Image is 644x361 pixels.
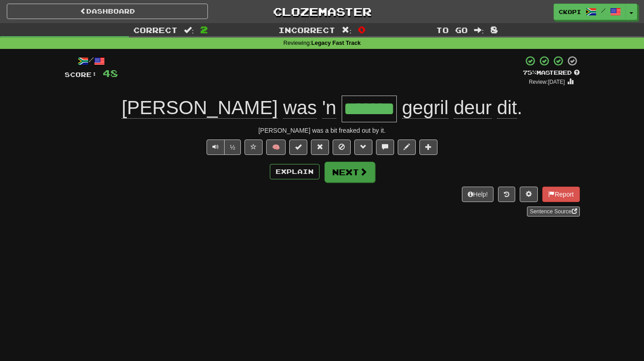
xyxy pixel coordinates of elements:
span: 8 [490,24,498,35]
span: Incorrect [278,25,335,34]
small: Review: [DATE] [529,79,565,85]
span: 75 % [523,69,536,76]
button: Add to collection (alt+a) [419,140,437,155]
div: Mastered [523,69,580,77]
a: ckopi / [554,4,626,20]
button: Discuss sentence (alt+u) [376,140,394,155]
button: 🧠 [266,140,286,155]
span: gegril [402,97,449,119]
div: Text-to-speech controls [205,140,241,155]
span: Score: [65,71,97,78]
span: 2 [200,24,208,35]
button: Reset to 0% Mastered (alt+r) [311,140,329,155]
span: To go [436,25,468,34]
span: : [342,26,352,34]
span: deur [454,97,492,119]
button: ½ [224,140,241,155]
button: Set this sentence to 100% Mastered (alt+m) [289,140,307,155]
span: . [397,97,522,119]
span: dit [497,97,517,119]
span: Correct [133,25,178,34]
strong: Legacy Fast Track [311,40,361,46]
button: Play sentence audio (ctl+space) [207,140,225,155]
button: Edit sentence (alt+d) [398,140,416,155]
span: / [601,7,606,14]
button: Help! [462,187,494,202]
button: Next [324,162,375,183]
span: : [474,26,484,34]
button: Explain [270,164,320,179]
a: Dashboard [7,4,208,19]
a: Sentence Source [527,207,579,217]
button: Favorite sentence (alt+f) [244,140,263,155]
span: 48 [103,67,118,79]
span: was [283,97,317,119]
span: [PERSON_NAME] [122,97,277,119]
span: 0 [358,24,366,35]
button: Grammar (alt+g) [354,140,372,155]
button: Round history (alt+y) [498,187,515,202]
div: [PERSON_NAME] was a bit freaked out by it. [65,126,580,135]
span: 'n [322,97,336,119]
button: Ignore sentence (alt+i) [333,140,351,155]
span: : [184,26,194,34]
button: Report [542,187,579,202]
a: Clozemaster [221,4,423,19]
div: / [65,55,118,67]
span: ckopi [559,8,581,16]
